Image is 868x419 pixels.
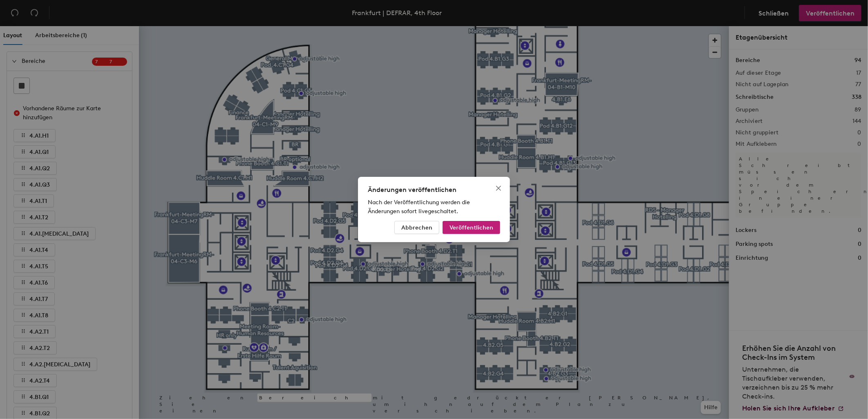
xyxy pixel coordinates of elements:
[492,182,505,195] button: Close
[443,221,500,234] button: Veröffentlichen
[492,185,505,192] span: Close
[368,199,470,215] span: Nach der Veröffentlichung werden die Änderungen sofort livegeschaltet.
[401,224,432,231] span: Abbrechen
[495,185,502,192] span: close
[368,185,500,195] div: Änderungen veröffentlichen
[450,224,493,231] span: Veröffentlichen
[394,221,439,234] button: Abbrechen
